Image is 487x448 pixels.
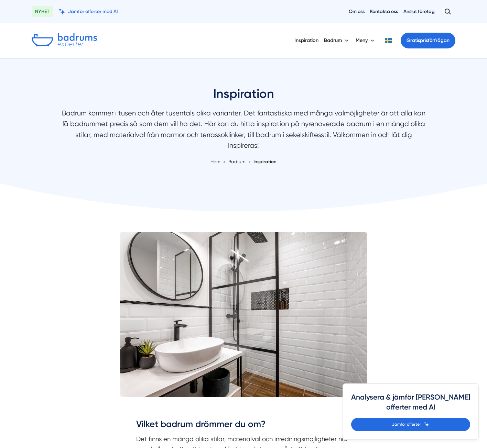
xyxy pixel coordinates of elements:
span: Jämför offerter med AI [68,8,118,15]
a: Jämför offerter med AI [58,8,118,15]
h1: Inspiration [61,86,426,108]
a: Anslut företag [403,8,435,15]
nav: Breadcrumb [61,158,426,165]
img: Badrumsexperter.se logotyp [32,33,97,48]
span: NYHET [32,6,53,17]
span: Jämför offerter [392,421,421,428]
p: Badrum kommer i tusen och åter tusentals olika varianter. Det fantastiska med många valmöjlighete... [61,108,426,155]
a: Inspiration [253,159,277,164]
a: Hem [210,159,220,164]
a: Jämför offerter [351,418,470,431]
h3: Vilket badrum drömmer du om? [136,418,351,434]
button: Meny [356,32,376,49]
a: Om oss [349,8,365,15]
h4: Analysera & jämför [PERSON_NAME] offerter med AI [351,392,470,418]
a: Badrum [228,159,247,164]
button: Badrum [324,32,350,49]
a: Kontakta oss [370,8,398,15]
span: » [248,158,251,165]
a: Gratisprisförfrågan [401,33,455,48]
span: Badrum [228,159,246,164]
span: » [223,158,226,165]
a: Inspiration [294,32,318,49]
img: Badrumsinspiration [120,232,367,397]
span: Gratis [407,37,420,43]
